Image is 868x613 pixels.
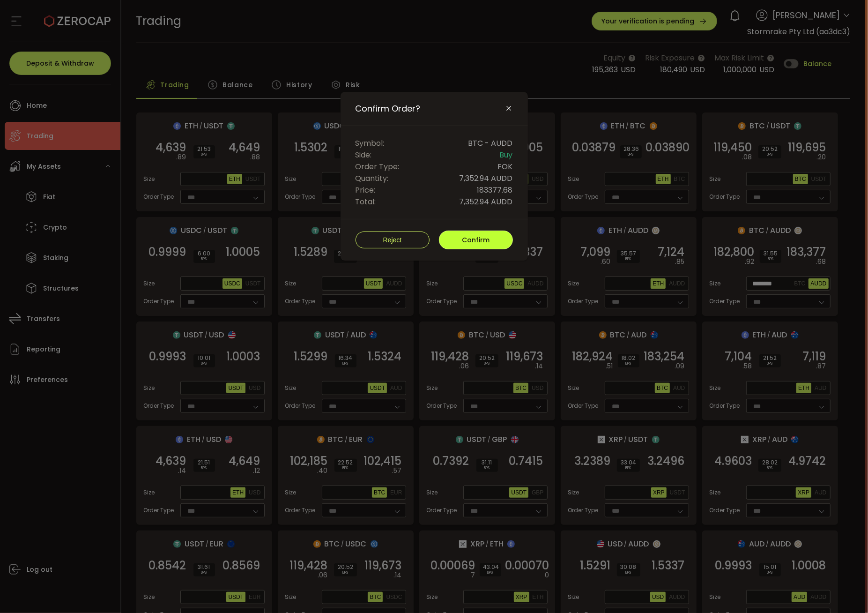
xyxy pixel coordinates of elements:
[356,103,421,114] span: Confirm Order?
[460,196,513,208] span: 7,352.94 AUDD
[356,161,400,172] span: Order Type:
[356,184,376,196] span: Price:
[383,236,402,244] span: Reject
[757,512,868,613] iframe: Chat Widget
[356,172,389,184] span: Quantity:
[356,137,385,149] span: Symbol:
[505,105,513,113] button: Close
[356,232,430,248] button: Reject
[468,137,513,149] span: BTC - AUDD
[460,172,513,184] span: 7,352.94 AUDD
[462,235,490,245] span: Confirm
[356,196,376,208] span: Total:
[477,184,513,196] span: 183377.68
[498,161,513,172] span: FOK
[356,149,372,161] span: Side:
[341,92,528,261] div: Confirm Order?
[439,231,513,249] button: Confirm
[500,149,513,161] span: Buy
